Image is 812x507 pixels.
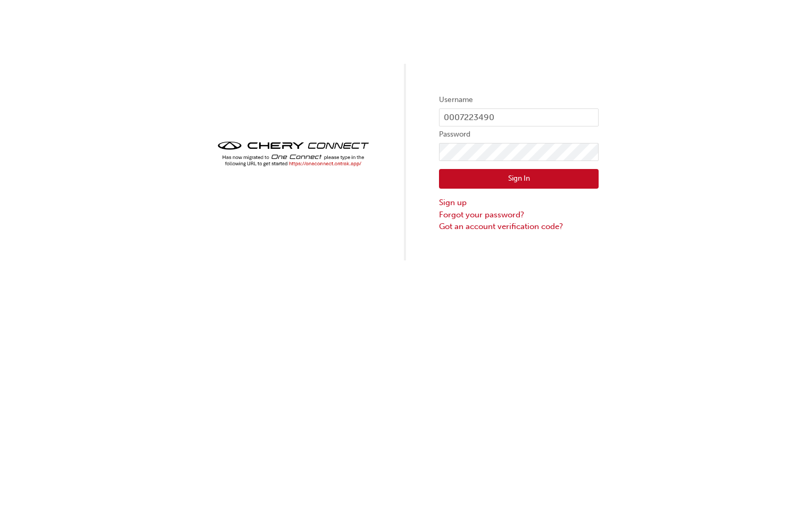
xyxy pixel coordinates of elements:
[213,138,373,170] img: cheryconnect
[439,128,599,141] label: Password
[439,209,599,221] a: Forgot your password?
[439,221,599,233] a: Got an account verification code?
[439,108,599,126] input: Username
[439,169,599,189] button: Sign In
[439,197,599,209] a: Sign up
[439,94,599,106] label: Username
